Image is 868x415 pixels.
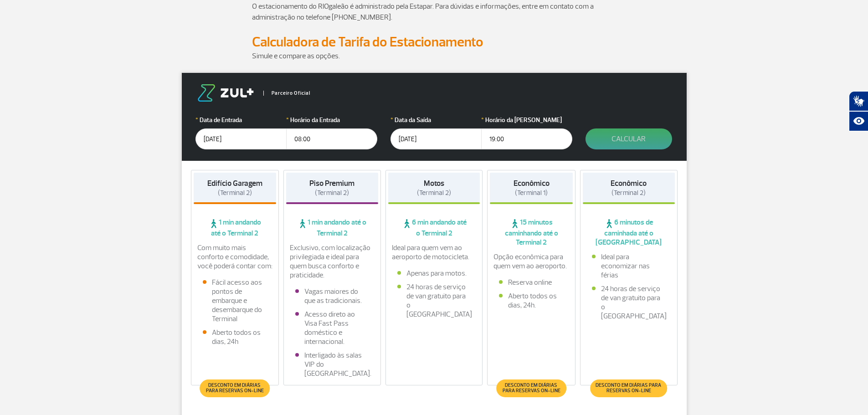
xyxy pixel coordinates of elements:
li: Vagas maiores do que as tradicionais. [295,287,369,305]
strong: Econômico [611,179,647,188]
button: Calcular [586,128,672,149]
li: Acesso direto ao Visa Fast Pass doméstico e internacional. [295,310,369,346]
p: Com muito mais conforto e comodidade, você poderá contar com: [197,243,273,271]
strong: Piso Premium [309,179,354,188]
span: (Terminal 2) [218,189,252,197]
input: hh:mm [481,128,572,149]
li: Reserva online [499,278,564,287]
li: Fácil acesso aos pontos de embarque e desembarque do Terminal [203,278,267,323]
span: Desconto em diárias para reservas on-line [595,383,663,394]
label: Data de Entrada [195,115,287,125]
span: Desconto em diárias para reservas on-line [501,383,561,394]
input: hh:mm [286,128,377,149]
span: 6 min andando até o Terminal 2 [388,218,480,238]
label: Horário da [PERSON_NAME] [481,115,572,125]
span: Parceiro Oficial [263,91,310,96]
strong: Edifício Garagem [207,179,262,188]
p: Opção econômica para quem vem ao aeroporto. [493,252,569,271]
strong: Econômico [514,179,550,188]
span: (Terminal 2) [417,189,451,197]
h2: Calculadora de Tarifa do Estacionamento [252,34,616,51]
p: O estacionamento do RIOgaleão é administrado pela Estapar. Para dúvidas e informações, entre em c... [252,1,616,23]
button: Abrir recursos assistivos. [849,111,868,131]
li: Apenas para motos. [397,269,471,278]
li: Ideal para economizar nas férias [592,252,666,280]
span: Desconto em diárias para reservas on-line [205,383,265,394]
span: 15 minutos caminhando até o Terminal 2 [490,218,573,247]
input: dd/mm/aaaa [195,128,287,149]
p: Exclusivo, com localização privilegiada e ideal para quem busca conforto e praticidade. [290,243,375,280]
div: Plugin de acessibilidade da Hand Talk. [849,91,868,131]
span: 6 minutos de caminhada até o [GEOGRAPHIC_DATA] [583,218,675,247]
span: (Terminal 1) [515,189,548,197]
label: Horário da Entrada [286,115,377,125]
strong: Motos [424,179,444,188]
img: logo-zul.png [195,84,256,102]
label: Data da Saída [390,115,482,125]
button: Abrir tradutor de língua de sinais. [849,91,868,111]
li: 24 horas de serviço de van gratuito para o [GEOGRAPHIC_DATA] [397,282,471,319]
li: Aberto todos os dias, 24h [203,328,267,346]
span: 1 min andando até o Terminal 2 [194,218,277,238]
input: dd/mm/aaaa [390,128,482,149]
li: 24 horas de serviço de van gratuito para o [GEOGRAPHIC_DATA] [592,284,666,321]
p: Ideal para quem vem ao aeroporto de motocicleta. [392,243,477,261]
span: (Terminal 2) [315,189,349,197]
span: 1 min andando até o Terminal 2 [286,218,378,238]
span: (Terminal 2) [611,189,646,197]
li: Interligado às salas VIP do [GEOGRAPHIC_DATA]. [295,351,369,378]
p: Simule e compare as opções. [252,51,616,61]
li: Aberto todos os dias, 24h. [499,292,564,310]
